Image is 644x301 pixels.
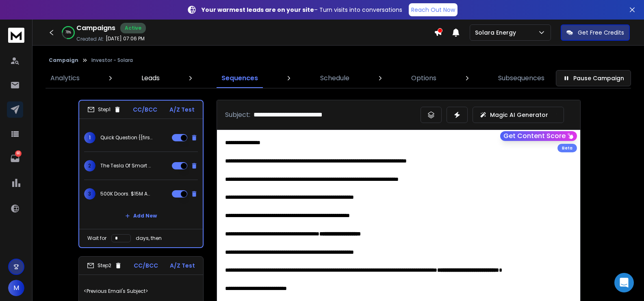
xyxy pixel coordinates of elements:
p: Leads [141,73,160,83]
span: 1 [84,132,95,143]
button: Get Free Credits [561,24,630,41]
button: Get Content Score [500,131,577,141]
p: Schedule [320,73,349,83]
p: 78 % [65,30,71,35]
p: A/Z Test [169,105,195,114]
button: Campaign [49,57,78,64]
a: Reach Out Now [409,3,458,16]
button: Add New [119,208,163,224]
p: Investor - Solara [91,57,133,64]
p: days, then [136,235,162,242]
p: – Turn visits into conversations [202,6,402,14]
a: Analytics [46,68,85,88]
div: Step 2 [87,262,122,269]
div: Open Intercom Messenger [614,273,634,292]
p: Analytics [50,73,80,83]
a: 60 [7,150,23,167]
a: Subsequences [493,68,549,88]
p: [DATE] 07:06 PM [106,35,145,42]
a: Schedule [315,68,354,88]
p: Magic AI Generator [490,111,548,119]
p: Created At: [76,36,104,42]
p: Sequences [221,73,258,83]
p: Quick Question {{firstName}} [100,134,152,141]
p: Get Free Credits [578,29,624,37]
p: Options [411,73,436,83]
h1: Campaigns [76,23,115,33]
p: Subject: [225,110,250,120]
button: M [8,280,24,296]
p: Wait for [87,235,106,242]
div: Beta [557,144,577,152]
button: Pause Campaign [556,70,631,86]
p: The Tesla Of Smart Locks $15M ARR [100,163,152,169]
strong: Your warmest leads are on your site [202,6,314,14]
button: Magic AI Generator [473,107,564,123]
li: Step1CC/BCCA/Z Test1Quick Question {{firstName}}2The Tesla Of Smart Locks $15M ARR3500K Doors. $1... [78,100,204,248]
span: 3 [84,188,95,200]
p: 500K Doors. $15M ARR. [100,191,152,197]
p: CC/BCC [133,105,157,114]
a: Sequences [217,68,263,88]
div: Step 1 [87,106,121,113]
a: Leads [137,68,165,88]
span: 2 [84,160,95,171]
p: A/Z Test [170,261,195,270]
p: 60 [15,150,22,157]
a: Options [406,68,441,88]
div: Active [120,23,146,33]
p: Solara Energy [475,29,519,37]
img: logo [8,28,24,43]
p: Subsequences [498,73,544,83]
p: Reach Out Now [411,6,455,14]
p: CC/BCC [134,261,158,270]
